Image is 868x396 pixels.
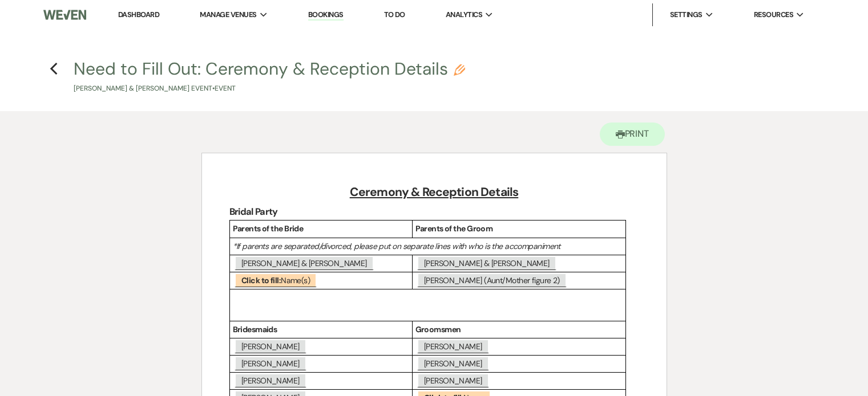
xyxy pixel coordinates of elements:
a: Bookings [308,10,344,21]
em: *If parents are separated/divorced, please put on separate lines with who is the accompaniment [233,241,560,251]
span: [PERSON_NAME] [417,373,489,387]
b: Click to fill: [241,275,281,285]
button: Print [600,123,665,146]
p: [PERSON_NAME] & [PERSON_NAME] Event • Event [74,83,465,94]
strong: Groomsmen [415,324,461,334]
span: Manage Venues [200,9,256,21]
span: [PERSON_NAME] & [PERSON_NAME] [235,256,374,270]
button: Need to Fill Out: Ceremony & Reception Details[PERSON_NAME] & [PERSON_NAME] Event•Event [74,60,465,94]
strong: Bridesmaids [233,324,277,334]
span: [PERSON_NAME] [417,356,489,370]
strong: Parents of the Bride [233,223,304,234]
strong: Bridal Party [229,206,278,218]
span: [PERSON_NAME] [235,339,306,353]
strong: Parents of the Groom [415,223,493,234]
span: Analytics [446,9,482,21]
span: Resources [754,9,793,21]
span: Name(s) [235,273,317,287]
a: To Do [384,10,405,19]
span: [PERSON_NAME] (Aunt/Mother figure 2) [417,273,567,287]
span: [PERSON_NAME] & [PERSON_NAME] [417,256,556,270]
span: [PERSON_NAME] [235,373,306,387]
span: Settings [670,9,703,21]
a: Dashboard [118,10,159,19]
span: [PERSON_NAME] [235,356,306,370]
u: Ceremony & Reception Details [350,184,518,200]
span: [PERSON_NAME] [417,339,489,353]
img: Weven Logo [43,3,86,27]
